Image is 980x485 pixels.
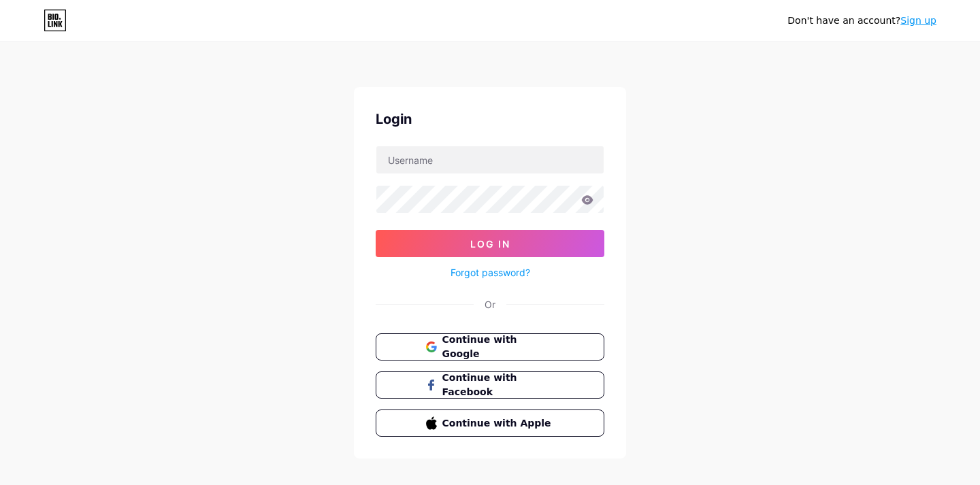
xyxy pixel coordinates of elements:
[376,146,604,173] input: Username
[376,409,604,437] button: Continue with Apple
[787,14,936,28] div: Don't have an account?
[376,230,604,257] button: Log In
[442,333,555,361] span: Continue with Google
[376,109,604,129] div: Login
[376,333,604,361] button: Continue with Google
[451,265,530,280] a: Forgot password?
[442,371,555,399] span: Continue with Facebook
[900,15,936,26] a: Sign up
[442,416,555,431] span: Continue with Apple
[470,238,510,250] span: Log In
[485,297,495,312] div: Or
[376,371,604,399] button: Continue with Facebook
